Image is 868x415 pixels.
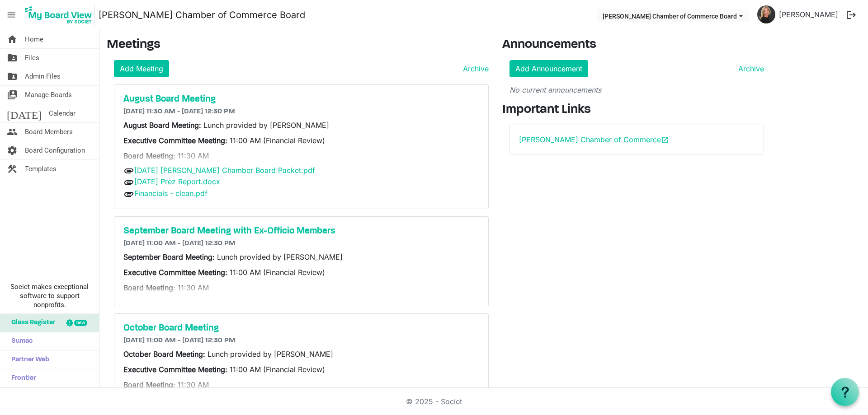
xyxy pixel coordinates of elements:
[134,177,220,186] a: [DATE] Prez Report.docx
[123,268,227,277] strong: Executive Committee Meeting:
[775,5,842,23] a: [PERSON_NAME]
[123,282,479,293] p: : 11:30 AM
[123,350,208,359] strong: October Board Meeting:
[123,252,217,261] strong: September Board Meeting:
[123,177,134,188] span: attachment
[25,30,43,48] span: Home
[99,6,305,24] a: [PERSON_NAME] Chamber of Commerce Board
[25,160,57,178] span: Templates
[123,150,479,161] p: : 11:30 AM
[406,397,462,406] a: © 2025 - Societ
[123,226,479,237] a: September Board Meeting with Ex-Officio Members
[7,30,18,48] span: home
[757,5,775,23] img: WfgB7xUU-pTpzysiyPuerDZWO0TSVYBtnLUbeh_pkJavvnlQxF0dDtG7PE52sL_hrjAiP074YdltlFNJKtt8bw_thumb.png
[123,349,479,359] p: Lunch provided by [PERSON_NAME]
[661,136,669,144] span: open_in_new
[123,135,479,146] p: 11:00 AM (Financial Review)
[25,86,72,104] span: Manage Boards
[123,94,479,105] a: August Board Meeting
[502,103,771,118] h3: Important Links
[123,121,203,130] strong: August Board Meeting:
[123,252,479,262] p: Lunch provided by [PERSON_NAME]
[25,141,85,159] span: Board Configuration
[123,364,479,375] p: 11:00 AM (Financial Review)
[123,136,227,145] strong: Executive Committee Meeting:
[502,37,771,53] h3: Announcements
[123,380,173,389] strong: Board Meeting
[7,332,33,350] span: Sumac
[123,189,134,200] span: attachment
[597,9,749,22] button: Sherman Chamber of Commerce Board dropdownbutton
[7,86,18,104] span: switch_account
[123,267,479,278] p: 11:00 AM (Financial Review)
[509,84,764,95] p: No current announcements
[74,320,87,326] div: new
[114,60,169,77] a: Add Meeting
[7,369,36,387] span: Frontier
[7,351,49,369] span: Partner Web
[842,5,861,24] button: logout
[22,4,99,26] a: My Board View Logo
[49,104,75,122] span: Calendar
[509,60,588,77] a: Add Announcement
[25,123,73,141] span: Board Members
[123,365,227,374] strong: Executive Committee Meeting:
[134,166,315,175] a: [DATE] [PERSON_NAME] Chamber Board Packet.pdf
[123,323,479,334] a: October Board Meeting
[123,239,479,248] h6: [DATE] 11:00 AM - [DATE] 12:30 PM
[123,120,479,131] p: Lunch provided by [PERSON_NAME]
[107,37,489,53] h3: Meetings
[123,379,479,390] p: : 11:30 AM
[7,160,18,178] span: construction
[123,151,173,160] strong: Board Meeting
[7,104,42,122] span: [DATE]
[123,165,134,176] span: attachment
[123,336,479,345] h6: [DATE] 11:00 AM - [DATE] 12:30 PM
[459,63,489,74] a: Archive
[7,123,18,141] span: people
[25,49,39,67] span: Files
[735,63,764,74] a: Archive
[22,4,95,26] img: My Board View Logo
[7,49,18,67] span: folder_shared
[4,282,95,309] span: Societ makes exceptional software to support nonprofits.
[25,67,61,85] span: Admin Files
[123,283,173,292] strong: Board Meeting
[123,107,479,116] h6: [DATE] 11:30 AM - [DATE] 12:30 PM
[134,189,208,198] a: Financials - clean.pdf
[7,314,55,332] span: Glass Register
[519,135,669,144] a: [PERSON_NAME] Chamber of Commerceopen_in_new
[7,67,18,85] span: folder_shared
[7,141,18,159] span: settings
[3,6,20,23] span: menu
